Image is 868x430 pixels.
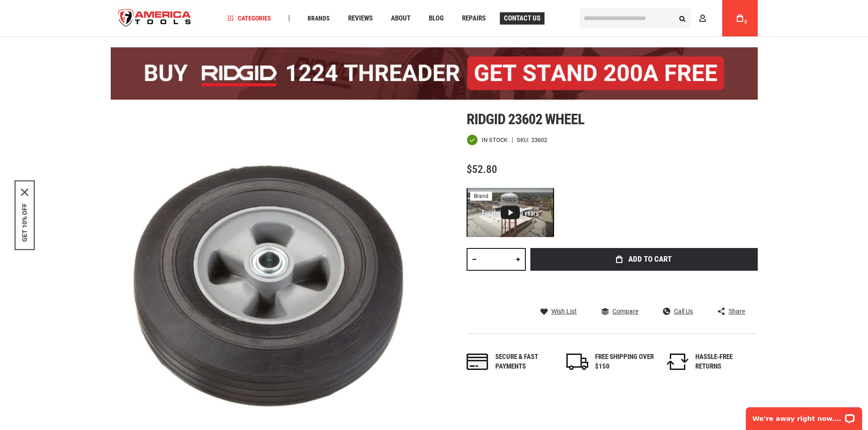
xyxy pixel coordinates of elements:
span: Contact Us [504,15,540,22]
span: Categories [227,15,271,21]
a: Wish List [540,307,577,315]
a: Blog [425,12,448,25]
div: 23602 [531,137,547,143]
button: Close [21,188,28,196]
img: BOGO: Buy the RIDGID® 1224 Threader (26092), get the 92467 200A Stand FREE! [111,47,758,100]
div: Secure & fast payments [495,352,555,372]
button: Add to Cart [530,248,758,271]
span: Reviews [348,15,373,22]
span: Compare [612,308,638,314]
span: About [391,15,411,22]
div: HASSLE-FREE RETURNS [695,352,755,372]
a: Call Us [663,307,693,315]
span: In stock [482,137,508,143]
a: Brands [303,12,334,25]
img: shipping [566,354,588,370]
img: America Tools [111,1,199,35]
button: GET 10% OFF [21,203,28,242]
a: Contact Us [500,12,544,25]
img: returns [667,354,688,370]
span: Repairs [462,15,486,22]
img: payments [467,354,488,370]
a: Reviews [344,12,377,25]
svg: close icon [21,188,28,196]
div: Availability [467,134,508,146]
iframe: LiveChat chat widget [740,401,868,430]
span: Ridgid 23602 wheel [467,111,585,128]
a: store logo [111,1,199,35]
strong: SKU [517,137,531,143]
a: Compare [601,307,638,315]
span: Brands [308,15,330,21]
button: Search [674,10,691,27]
a: Repairs [458,12,490,25]
iframe: Secure express checkout frame [529,273,760,300]
span: Add to Cart [628,255,672,263]
div: FREE SHIPPING OVER $150 [595,352,654,372]
span: Blog [429,15,444,22]
span: 0 [745,20,747,25]
span: Call Us [674,308,693,314]
span: Wish List [551,308,577,314]
a: About [387,12,415,25]
a: Categories [223,12,275,25]
span: Share [729,308,745,314]
span: $52.80 [467,163,497,176]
